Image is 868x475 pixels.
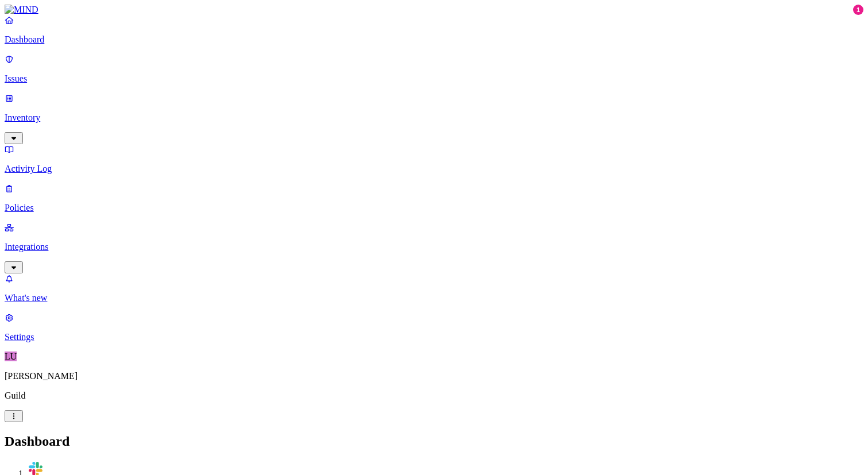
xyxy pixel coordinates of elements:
[5,5,863,15] a: MIND
[5,54,863,84] a: Issues
[5,183,863,213] a: Policies
[5,312,863,342] a: Settings
[5,93,863,142] a: Inventory
[5,434,863,449] h2: Dashboard
[5,203,863,213] p: Policies
[5,332,863,342] p: Settings
[853,5,863,15] div: 1
[5,144,863,174] a: Activity Log
[5,222,863,272] a: Integrations
[5,242,863,252] p: Integrations
[5,391,863,401] p: Guild
[5,113,863,123] p: Inventory
[5,273,863,303] a: What's new
[5,34,863,45] p: Dashboard
[5,164,863,174] p: Activity Log
[5,5,38,15] img: MIND
[5,293,863,303] p: What's new
[5,352,17,361] span: LU
[5,74,863,84] p: Issues
[5,371,863,381] p: [PERSON_NAME]
[5,15,863,45] a: Dashboard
